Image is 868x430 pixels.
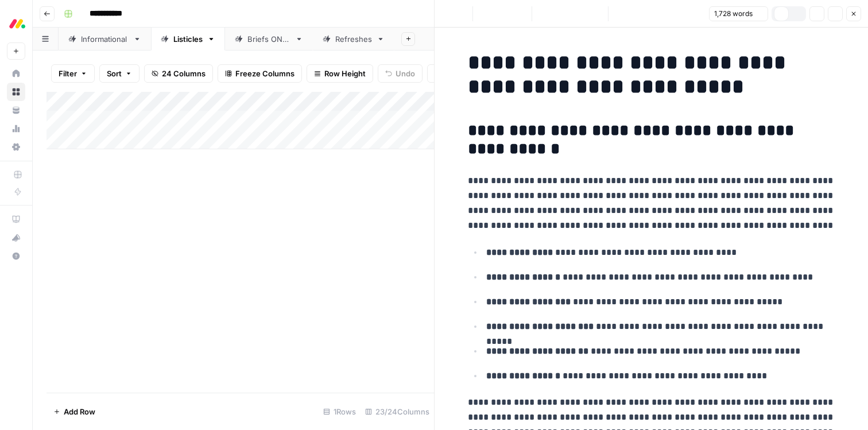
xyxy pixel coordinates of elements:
[361,402,434,421] div: 23/24 Columns
[7,247,25,265] button: Help + Support
[324,68,366,79] span: Row Height
[378,64,423,83] button: Undo
[99,64,139,83] button: Sort
[218,64,302,83] button: Freeze Columns
[59,68,77,79] span: Filter
[107,68,122,79] span: Sort
[313,28,394,51] a: Refreshes
[307,64,373,83] button: Row Height
[7,83,25,101] a: Browse
[247,33,290,45] div: Briefs ONLY
[7,119,25,138] a: Usage
[7,101,25,119] a: Your Data
[7,9,25,38] button: Workspace: Monday.com
[7,228,25,247] button: What's new?
[162,68,206,79] span: 24 Columns
[709,6,768,21] button: 1,728 words
[335,33,372,45] div: Refreshes
[51,64,95,83] button: Filter
[7,13,28,34] img: Monday.com Logo
[144,64,213,83] button: 24 Columns
[59,28,151,51] a: Informational
[396,68,415,79] span: Undo
[64,406,95,417] span: Add Row
[7,210,25,228] a: AirOps Academy
[714,9,753,19] span: 1,728 words
[7,229,25,246] div: What's new?
[319,402,361,421] div: 1 Rows
[7,64,25,83] a: Home
[173,33,203,45] div: Listicles
[151,28,225,51] a: Listicles
[235,68,294,79] span: Freeze Columns
[7,138,25,156] a: Settings
[81,33,129,45] div: Informational
[225,28,313,51] a: Briefs ONLY
[46,402,102,421] button: Add Row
